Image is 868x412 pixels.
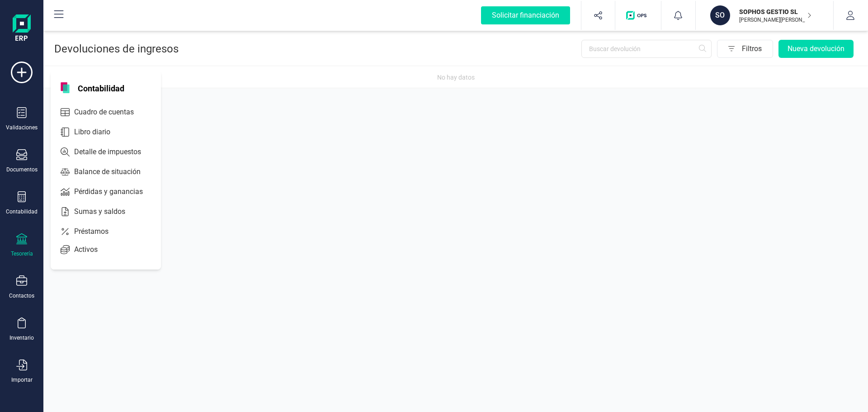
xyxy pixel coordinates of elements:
[71,206,142,217] span: Sumas y saldos
[47,72,864,82] div: No hay datos
[71,147,157,157] span: Detalle de impuestos
[707,1,822,30] button: SOSOPHOS GESTIO SL[PERSON_NAME][PERSON_NAME]
[739,7,811,16] p: SOPHOS GESTIO SL
[6,124,38,131] div: Validaciones
[742,40,773,58] span: Filtros
[9,334,34,341] div: Inventario
[9,292,34,299] div: Contactos
[621,1,656,30] button: Logo de OPS
[71,166,157,177] span: Balance de situación
[778,40,854,58] button: Nueva devolución
[71,226,125,237] span: Préstamos
[71,186,159,197] span: Pérdidas y ganancias
[71,244,114,255] span: Activos
[54,42,179,56] p: Devoluciones de ingresos
[6,166,38,173] div: Documentos
[71,127,127,137] span: Libro diario
[6,208,38,215] div: Contabilidad
[717,40,773,58] button: Filtros
[739,16,811,24] p: [PERSON_NAME][PERSON_NAME]
[581,40,712,58] input: Buscar devolución
[13,14,31,43] img: Logo Finanedi
[626,11,650,20] img: Logo de OPS
[72,82,130,93] span: Contabilidad
[470,1,581,30] button: Solicitar financiación
[11,250,33,257] div: Tesorería
[481,6,570,24] div: Solicitar financiación
[710,5,730,25] div: SO
[11,376,33,384] div: Importar
[71,107,150,118] span: Cuadro de cuentas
